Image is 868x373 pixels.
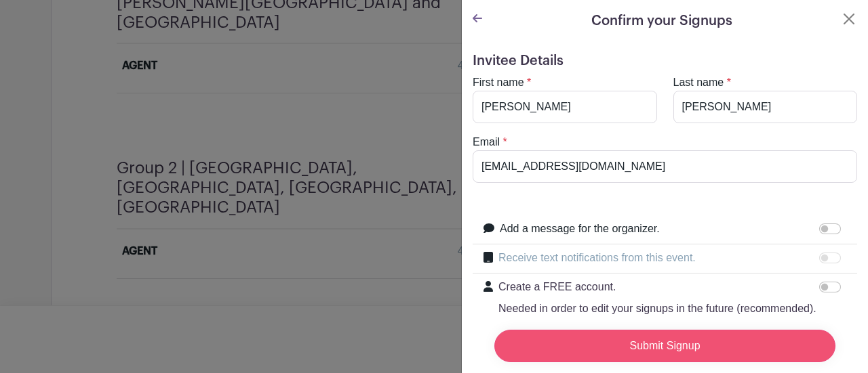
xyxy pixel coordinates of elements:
label: Receive text notifications from this event. [498,250,696,266]
p: Create a FREE account. [498,279,816,295]
input: Submit Signup [494,330,835,362]
p: Needed in order to edit your signups in the future (recommended). [498,301,816,317]
label: Add a message for the organizer. [500,221,660,237]
label: Last name [673,74,724,91]
h5: Invitee Details [473,53,857,69]
label: Email [473,134,500,150]
button: Close [841,11,857,27]
label: First name [473,74,524,91]
h5: Confirm your Signups [591,11,732,31]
